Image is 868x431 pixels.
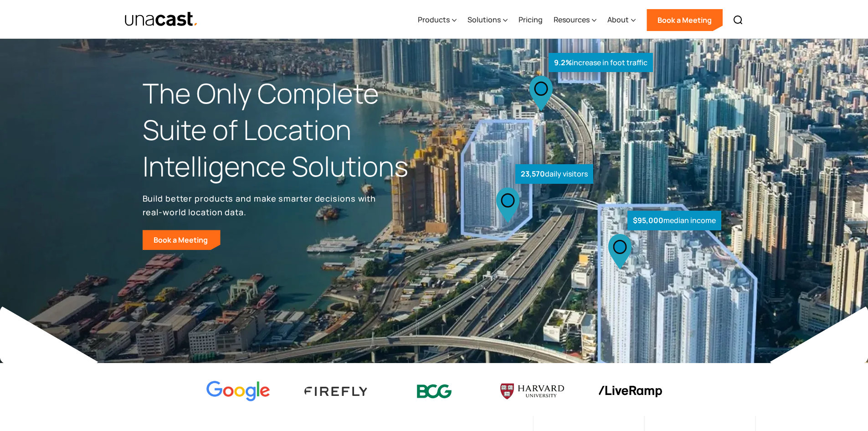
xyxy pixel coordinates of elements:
strong: 9.2% [554,57,572,68]
img: Search icon [733,15,744,26]
img: Google logo Color [206,381,270,402]
div: Products [418,1,457,39]
div: Resources [554,1,596,39]
img: Harvard U logo [500,380,564,402]
img: liveramp logo [598,386,662,397]
a: Pricing [519,1,543,39]
a: home [124,11,199,27]
div: Solutions [467,14,501,25]
img: BCG logo [402,379,466,405]
div: median income [627,211,721,230]
img: Firefly Advertising logo [304,387,368,395]
div: daily visitors [515,164,593,184]
div: About [607,14,629,25]
img: Unacast text logo [124,11,199,27]
div: About [607,1,636,39]
div: Products [418,14,450,25]
p: Build better products and make smarter decisions with real-world location data. [143,192,380,219]
h1: The Only Complete Suite of Location Intelligence Solutions [143,75,434,184]
strong: 23,570 [521,169,545,179]
div: Resources [554,14,590,25]
strong: $95,000 [633,215,663,225]
a: Book a Meeting [647,9,723,31]
div: Solutions [467,1,508,39]
a: Book a Meeting [143,230,221,250]
div: increase in foot traffic [549,53,653,73]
